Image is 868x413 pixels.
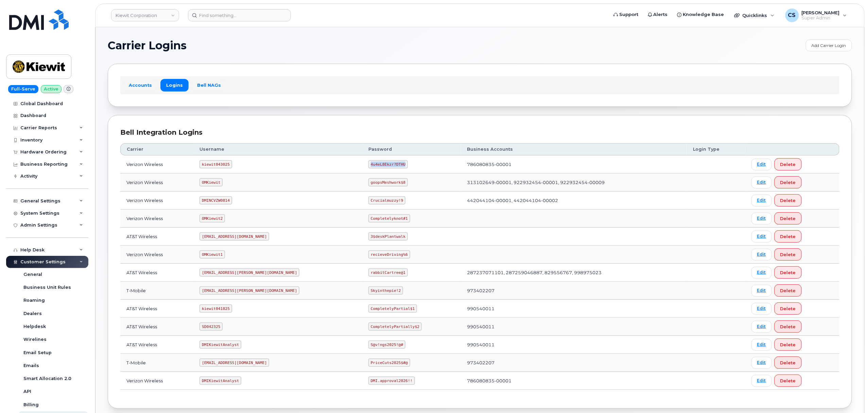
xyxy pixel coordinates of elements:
code: kiewit043025 [199,160,232,168]
td: 786080835-00001 [461,372,687,390]
a: Accounts [123,79,158,91]
a: Edit [751,231,772,243]
code: DMINCVZW0814 [199,196,232,204]
code: [EMAIL_ADDRESS][PERSON_NAME][DOMAIN_NAME] [199,268,299,277]
button: Delete [775,266,802,279]
a: Logins [160,79,189,91]
td: AT&T Wireless [120,264,193,282]
button: Delete [775,176,802,188]
td: Verizon Wireless [120,174,193,192]
td: T-Mobile [120,354,193,372]
a: Edit [751,249,772,261]
button: Delete [775,158,802,170]
a: Edit [751,303,772,315]
span: Delete [780,305,796,312]
span: Delete [780,324,796,330]
span: Delete [780,269,796,276]
div: Bell Integration Logins [120,128,839,137]
a: Edit [751,177,772,188]
code: OMKiewit [199,178,223,186]
a: Add Carrier Login [806,39,852,51]
td: AT&T Wireless [120,228,193,246]
td: Verizon Wireless [120,192,193,210]
button: Delete [775,212,802,225]
span: Delete [780,251,796,258]
code: rabbitCartree@1 [368,268,408,277]
a: Edit [751,285,772,297]
span: Delete [780,233,796,240]
span: Delete [780,161,796,168]
code: [EMAIL_ADDRESS][DOMAIN_NAME] [199,232,269,241]
code: 4u4eL8Ekzr?DTHU [368,160,408,168]
th: Business Accounts [461,143,687,155]
th: Carrier [120,143,193,155]
code: [EMAIL_ADDRESS][PERSON_NAME][DOMAIN_NAME] [199,286,299,295]
td: 786080835-00001 [461,155,687,174]
a: Edit [751,195,772,206]
td: 287237071101, 287259046887, 829556767, 998975023 [461,264,687,282]
span: Delete [780,360,796,366]
code: goopsMeshwork$8 [368,178,408,186]
a: Edit [751,321,772,333]
td: 442044104-00001, 442044104-00002 [461,192,687,210]
code: kiewit041825 [199,304,232,313]
code: CompletelyPartially$2 [368,323,422,331]
span: Delete [780,215,796,222]
span: Carrier Logins [108,40,187,51]
th: Password [362,143,461,155]
th: Username [193,143,362,155]
td: AT&T Wireless [120,336,193,354]
button: Delete [775,320,802,333]
td: 990540011 [461,300,687,318]
span: Delete [780,342,796,348]
span: Delete [780,179,796,186]
a: Bell NAGs [191,79,227,91]
span: Delete [780,197,796,204]
td: 973402207 [461,354,687,372]
span: Delete [780,287,796,294]
span: Delete [780,378,796,384]
code: CompletelyPartial$1 [368,304,417,313]
code: SD042325 [199,323,223,331]
a: Edit [751,375,772,387]
a: Edit [751,357,772,369]
code: recieveDriving%6 [368,250,410,259]
button: Delete [775,302,802,315]
td: AT&T Wireless [120,318,193,336]
iframe: Messenger Launcher [838,383,863,408]
td: Verizon Wireless [120,372,193,390]
code: Completelyknot#1 [368,214,410,222]
a: Edit [751,339,772,351]
code: Skyinthepie!2 [368,286,403,295]
code: 3$deskPlantwalk [368,232,408,241]
td: T-Mobile [120,282,193,300]
button: Delete [775,230,802,243]
button: Delete [775,194,802,206]
a: Edit [751,267,772,279]
code: DMI.approval2026!! [368,377,415,385]
code: [EMAIL_ADDRESS][DOMAIN_NAME] [199,359,269,367]
td: 313102649-00001, 922932454-00001, 922932454-00009 [461,174,687,192]
td: AT&T Wireless [120,300,193,318]
button: Delete [775,375,802,387]
code: DMIKiewitAnalyst [199,377,241,385]
td: Verizon Wireless [120,210,193,228]
code: S@v!ngs2025!@# [368,341,405,349]
code: OMKiewit2 [199,214,225,222]
td: 990540011 [461,318,687,336]
a: Edit [751,213,772,225]
a: Edit [751,159,772,170]
code: PriceCuts2025$#@ [368,359,410,367]
button: Delete [775,284,802,297]
button: Delete [775,248,802,261]
code: OMKiewit1 [199,250,225,259]
td: Verizon Wireless [120,246,193,264]
td: Verizon Wireless [120,155,193,174]
td: 973402207 [461,282,687,300]
button: Delete [775,357,802,369]
code: Crucialmuzzy!9 [368,196,405,204]
td: 990540011 [461,336,687,354]
code: DMIKiewitAnalyst [199,341,241,349]
button: Delete [775,338,802,351]
th: Login Type [687,143,745,155]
